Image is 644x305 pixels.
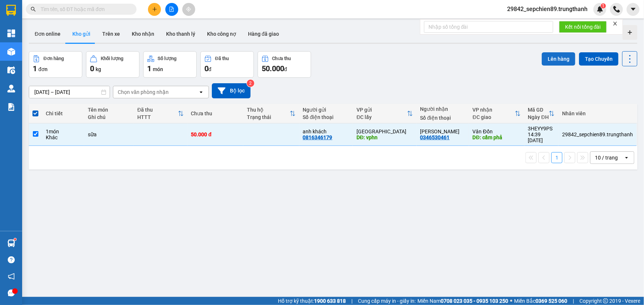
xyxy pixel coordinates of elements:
[542,52,575,66] button: Lên hàng
[420,129,465,134] div: thanh hung
[597,6,603,13] img: icon-new-feature
[31,7,36,12] span: search
[420,134,450,140] div: 0346530461
[278,297,346,305] span: Hỗ trợ kỹ thuật:
[186,7,191,12] span: aim
[357,134,413,140] div: DĐ: vphn
[357,129,413,134] div: [GEOGRAPHIC_DATA]
[46,134,80,140] div: Khác
[551,152,562,163] button: 1
[7,66,15,74] img: warehouse-icon
[101,56,123,61] div: Khối lượng
[126,25,160,43] button: Kho nhận
[160,25,201,43] button: Kho thanh lý
[158,56,177,61] div: Số lượng
[524,104,558,123] th: Toggle SortBy
[137,107,178,113] div: Đã thu
[7,103,15,111] img: solution-icon
[272,56,291,61] div: Chưa thu
[46,129,80,134] div: 1 món
[417,297,508,305] span: Miền Nam
[624,155,630,161] svg: open
[562,132,633,137] div: 29842_sepchien89.trungthanh
[148,3,161,16] button: plus
[33,64,37,73] span: 1
[134,104,187,123] th: Toggle SortBy
[165,3,178,16] button: file-add
[118,88,169,96] div: Chọn văn phòng nhận
[7,85,15,92] img: warehouse-icon
[420,115,465,121] div: Số điện thoại
[38,66,48,72] span: đơn
[613,21,618,26] span: close
[7,48,15,56] img: warehouse-icon
[41,5,128,13] input: Tìm tên, số ĐT hoặc mã đơn
[262,64,284,73] span: 50.000
[7,239,15,247] img: warehouse-icon
[514,297,567,305] span: Miền Bắc
[8,290,15,297] span: message
[153,66,163,72] span: món
[29,86,110,98] input: Select a date range.
[6,5,16,16] img: logo-vxr
[88,132,130,137] div: sữa
[247,114,290,120] div: Trạng thái
[559,21,607,33] button: Kết nối tổng đài
[424,21,553,33] input: Nhập số tổng đài
[601,3,606,8] sup: 1
[602,3,605,8] span: 1
[247,80,254,87] sup: 2
[358,297,416,305] span: Cung cấp máy in - giấy in:
[441,298,508,304] strong: 0708 023 035 - 0935 103 250
[579,52,619,66] button: Tạo Chuyến
[200,51,254,78] button: Đã thu0đ
[201,25,242,43] button: Kho công nợ
[212,83,251,98] button: Bộ lọc
[44,56,64,61] div: Đơn hàng
[473,107,515,113] div: VP nhận
[357,107,407,113] div: VP gửi
[96,66,101,72] span: kg
[96,25,126,43] button: Trên xe
[573,297,574,305] span: |
[8,256,15,263] span: question-circle
[4,53,59,65] h2: K3J8XMD9
[66,25,96,43] button: Kho gửi
[28,6,82,50] b: Trung Thành Limousine
[152,7,157,12] span: plus
[243,104,299,123] th: Toggle SortBy
[39,53,136,104] h1: Giao dọc đường
[510,299,512,302] span: ⚪️
[247,107,290,113] div: Thu hộ
[528,126,555,132] div: 3HEYY9PS
[303,129,349,134] div: anh khách
[595,154,618,161] div: 10 / trang
[191,132,240,137] div: 50.000 đ
[147,64,151,73] span: 1
[137,114,178,120] div: HTTT
[303,134,333,140] div: 0816346179
[198,89,204,95] svg: open
[8,273,15,280] span: notification
[314,298,346,304] strong: 1900 633 818
[258,51,311,78] button: Chưa thu50.000đ
[353,104,416,123] th: Toggle SortBy
[215,56,229,61] div: Đã thu
[90,64,94,73] span: 0
[473,134,521,140] div: DĐ: cẩm phả
[535,298,567,304] strong: 0369 525 060
[528,114,549,120] div: Ngày ĐH
[14,238,16,241] sup: 1
[29,51,82,78] button: Đơn hàng1đơn
[603,298,608,304] span: copyright
[623,25,637,40] div: Tạo kho hàng mới
[528,107,549,113] div: Mã GD
[242,25,285,43] button: Hàng đã giao
[284,66,287,72] span: đ
[630,6,637,13] span: caret-down
[473,114,515,120] div: ĐC giao
[46,111,80,116] div: Chi tiết
[501,4,593,14] span: 29842_sepchien89.trungthanh
[303,114,349,120] div: Số điện thoại
[191,111,240,116] div: Chưa thu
